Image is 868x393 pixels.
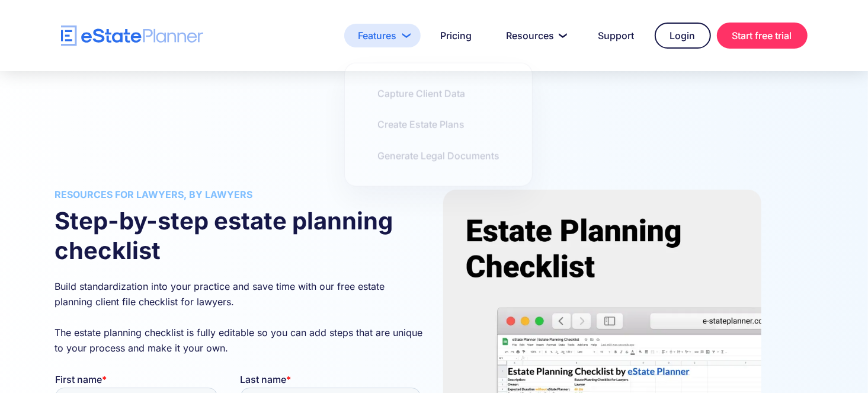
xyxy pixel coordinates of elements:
[344,24,421,47] a: Features
[363,81,480,106] a: Capture Client Data
[55,206,425,266] h2: Step-by-step estate planning checklist
[377,149,499,162] div: Generate Legal Documents
[377,87,465,100] div: Capture Client Data
[584,24,649,47] a: Support
[185,49,363,60] span: Number of [PERSON_NAME] per month
[717,23,808,49] a: Start free trial
[363,143,514,168] a: Generate Legal Documents
[61,25,203,46] a: home
[55,279,425,356] p: Build standardization into your practice and save time with our free estate planning client file ...
[427,24,486,47] a: Pricing
[377,118,465,131] div: Create Estate Plans
[363,112,479,137] a: Create Estate Plans
[55,190,425,199] h3: Resources for lawyers, by lawyers
[492,24,578,47] a: Resources
[655,23,711,49] a: Login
